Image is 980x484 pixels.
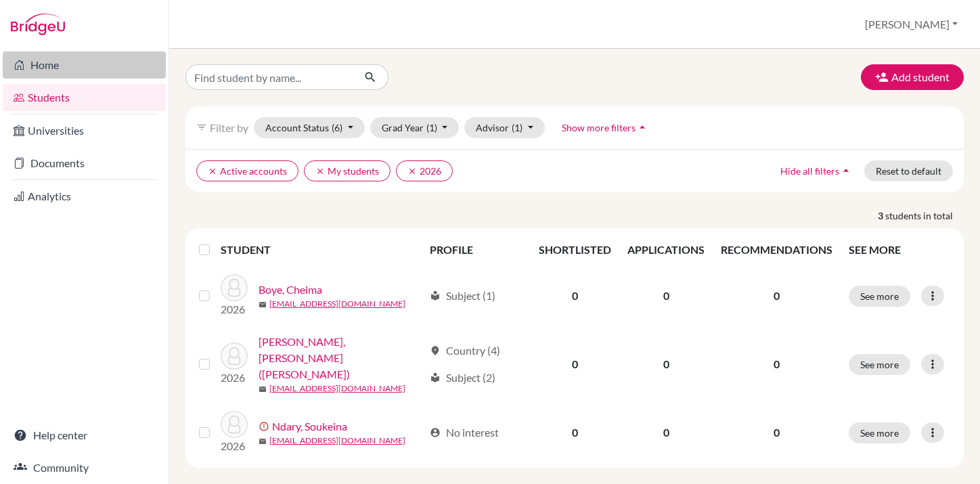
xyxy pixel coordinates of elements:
[396,160,453,181] button: clear2026
[185,64,353,90] input: Find student by name...
[430,370,495,386] div: Subject (2)
[885,208,964,223] span: students in total
[269,382,405,395] a: [EMAIL_ADDRESS][DOMAIN_NAME]
[531,403,619,462] td: 0
[3,422,166,449] a: Help center
[430,424,499,441] div: No interest
[849,354,910,375] button: See more
[550,117,661,138] button: Show more filtersarrow_drop_up
[221,234,422,266] th: STUDENT
[304,160,391,181] button: clearMy students
[221,370,248,386] p: 2026
[259,282,322,298] a: Boye, Cheima
[259,421,272,432] span: error_outline
[221,411,248,438] img: Ndary, Soukeina
[315,167,325,176] i: clear
[407,167,417,176] i: clear
[512,122,522,133] span: (1)
[562,122,636,133] span: Show more filters
[269,435,405,447] a: [EMAIL_ADDRESS][DOMAIN_NAME]
[254,117,365,138] button: Account Status(6)
[3,183,166,210] a: Analytics
[221,301,248,317] p: 2026
[422,234,531,266] th: PROFILE
[864,160,953,181] button: Reset to default
[721,424,832,441] p: 0
[221,343,248,370] img: Mohamed Abderrahmane Cheikh, Yasmine (Jasmine)
[721,356,832,372] p: 0
[878,208,885,223] strong: 3
[259,334,424,382] a: [PERSON_NAME], [PERSON_NAME] ([PERSON_NAME])
[259,385,267,393] span: mail
[426,122,437,133] span: (1)
[619,326,713,403] td: 0
[619,403,713,462] td: 0
[221,438,248,454] p: 2026
[769,160,864,181] button: Hide all filtersarrow_drop_up
[430,345,441,356] span: location_on
[332,122,342,133] span: (6)
[531,266,619,326] td: 0
[531,326,619,403] td: 0
[221,274,248,301] img: Boye, Cheima
[841,234,958,266] th: SEE MORE
[464,117,545,138] button: Advisor(1)
[3,84,166,111] a: Students
[3,454,166,481] a: Community
[861,64,964,90] button: Add student
[196,160,298,181] button: clearActive accounts
[780,165,839,177] span: Hide all filters
[619,234,713,266] th: APPLICATIONS
[430,290,441,301] span: local_library
[430,343,500,359] div: Country (4)
[859,12,964,37] button: [PERSON_NAME]
[3,150,166,177] a: Documents
[3,117,166,144] a: Universities
[196,122,207,133] i: filter_list
[721,288,832,304] p: 0
[208,167,217,176] i: clear
[430,427,441,438] span: account_circle
[259,437,267,445] span: mail
[259,301,267,309] span: mail
[370,117,460,138] button: Grad Year(1)
[531,234,619,266] th: SHORTLISTED
[210,121,248,134] span: Filter by
[839,164,853,177] i: arrow_drop_up
[849,422,910,443] button: See more
[849,286,910,307] button: See more
[11,14,65,35] img: Bridge-U
[713,234,841,266] th: RECOMMENDATIONS
[430,288,495,304] div: Subject (1)
[3,51,166,79] a: Home
[636,120,649,134] i: arrow_drop_up
[430,372,441,383] span: local_library
[619,266,713,326] td: 0
[272,418,347,435] a: Ndary, Soukeina
[269,298,405,310] a: [EMAIL_ADDRESS][DOMAIN_NAME]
